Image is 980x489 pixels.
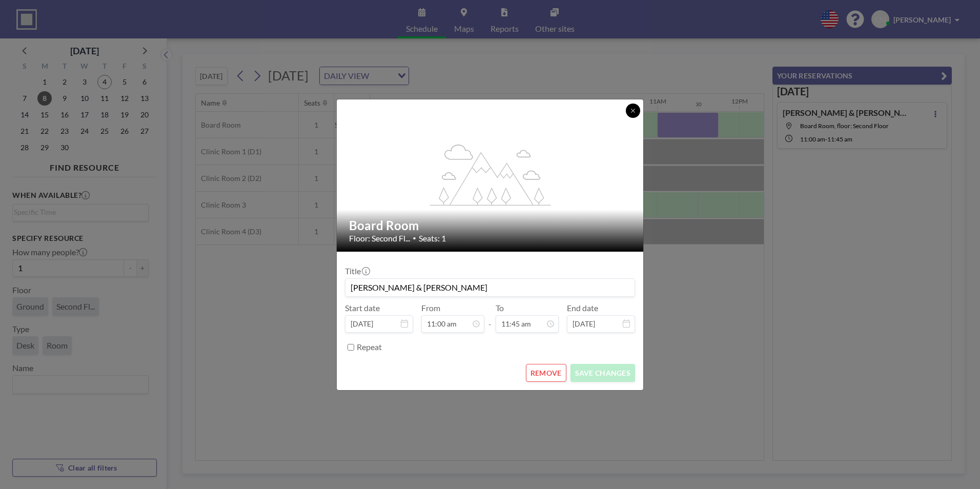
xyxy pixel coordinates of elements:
[567,303,598,313] label: End date
[413,234,416,242] span: •
[345,303,380,313] label: Start date
[349,233,410,243] span: Floor: Second Fl...
[526,364,566,382] button: REMOVE
[421,303,440,313] label: From
[345,279,635,296] input: (No title)
[349,218,632,233] h2: Board Room
[488,307,492,329] span: -
[345,266,369,276] label: Title
[430,144,551,205] g: flex-grow: 1.2;
[496,303,504,313] label: To
[419,233,446,243] span: Seats: 1
[570,364,635,382] button: SAVE CHANGES
[357,342,382,352] label: Repeat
